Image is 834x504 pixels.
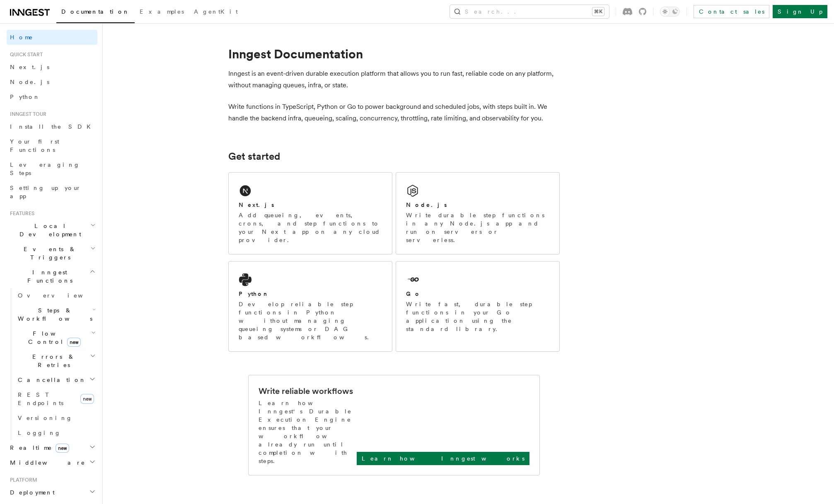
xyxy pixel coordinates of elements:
[10,94,40,100] span: Python
[694,5,769,18] a: Contact sales
[259,385,353,397] h2: Write reliable workflows
[406,300,549,333] p: Write fast, durable step functions in your Go application using the standard library.
[396,261,560,352] a: GoWrite fast, durable step functions in your Go application using the standard library.
[10,161,80,176] span: Leveraging Steps
[592,7,604,16] kbd: ⌘K
[7,134,97,157] a: Your first Functions
[259,399,357,465] p: Learn how Inngest's Durable Execution Engine ensures that your workflow already run until complet...
[228,46,560,61] h1: Inngest Documentation
[7,74,97,89] a: Node.js
[135,2,189,22] a: Examples
[10,138,59,153] span: Your first Functions
[7,180,97,204] a: Setting up your app
[56,444,69,453] span: new
[406,211,549,244] p: Write durable step functions in any Node.js app and run on servers or serverless.
[10,123,96,130] span: Install the SDK
[7,268,89,285] span: Inngest Functions
[239,290,269,298] h2: Python
[7,119,97,134] a: Install the SDK
[228,172,392,254] a: Next.jsAdd queueing, events, crons, and step functions to your Next app on any cloud provider.
[7,111,46,118] span: Inngest tour
[18,391,63,406] span: REST Endpoints
[228,151,280,162] a: Get started
[396,172,560,254] a: Node.jsWrite durable step functions in any Node.js app and run on servers or serverless.
[7,60,97,74] a: Next.js
[7,488,55,497] span: Deployment
[7,89,97,104] a: Python
[228,101,560,124] p: Write functions in TypeScript, Python or Go to power background and scheduled jobs, with steps bu...
[660,7,680,17] button: Toggle dark mode
[140,8,184,15] span: Examples
[189,2,243,22] a: AgentKit
[357,452,529,465] a: Learn how Inngest works
[10,33,33,41] span: Home
[7,444,69,452] span: Realtime
[773,5,827,18] a: Sign Up
[18,292,103,299] span: Overview
[7,157,97,180] a: Leveraging Steps
[7,455,97,470] button: Middleware
[18,430,61,436] span: Logging
[194,8,238,15] span: AgentKit
[239,300,382,341] p: Develop reliable step functions in Python without managing queueing systems or DAG based workflows.
[7,210,34,217] span: Features
[10,185,81,199] span: Setting up your app
[406,290,421,298] h2: Go
[406,201,447,209] h2: Node.js
[228,261,392,352] a: PythonDevelop reliable step functions in Python without managing queueing systems or DAG based wo...
[15,306,92,323] span: Steps & Workflows
[7,222,90,238] span: Local Development
[15,326,97,349] button: Flow Controlnew
[10,64,49,70] span: Next.js
[228,68,560,91] p: Inngest is an event-driven durable execution platform that allows you to run fast, reliable code ...
[15,425,97,440] a: Logging
[56,2,135,23] a: Documentation
[7,30,97,45] a: Home
[7,245,90,262] span: Events & Triggers
[7,458,85,467] span: Middleware
[450,5,609,18] button: Search...⌘K
[7,440,97,455] button: Realtimenew
[18,415,73,421] span: Versioning
[7,485,97,500] button: Deployment
[67,338,81,347] span: new
[15,303,97,326] button: Steps & Workflows
[7,218,97,242] button: Local Development
[239,201,274,209] h2: Next.js
[362,454,525,463] p: Learn how Inngest works
[15,288,97,303] a: Overview
[7,265,97,288] button: Inngest Functions
[15,410,97,425] a: Versioning
[15,329,91,346] span: Flow Control
[15,372,97,387] button: Cancellation
[15,353,90,369] span: Errors & Retries
[7,288,97,440] div: Inngest Functions
[80,394,94,404] span: new
[61,8,130,15] span: Documentation
[7,242,97,265] button: Events & Triggers
[15,376,86,384] span: Cancellation
[15,387,97,410] a: REST Endpointsnew
[10,79,49,85] span: Node.js
[239,211,382,244] p: Add queueing, events, crons, and step functions to your Next app on any cloud provider.
[7,477,37,483] span: Platform
[7,51,43,58] span: Quick start
[15,349,97,372] button: Errors & Retries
